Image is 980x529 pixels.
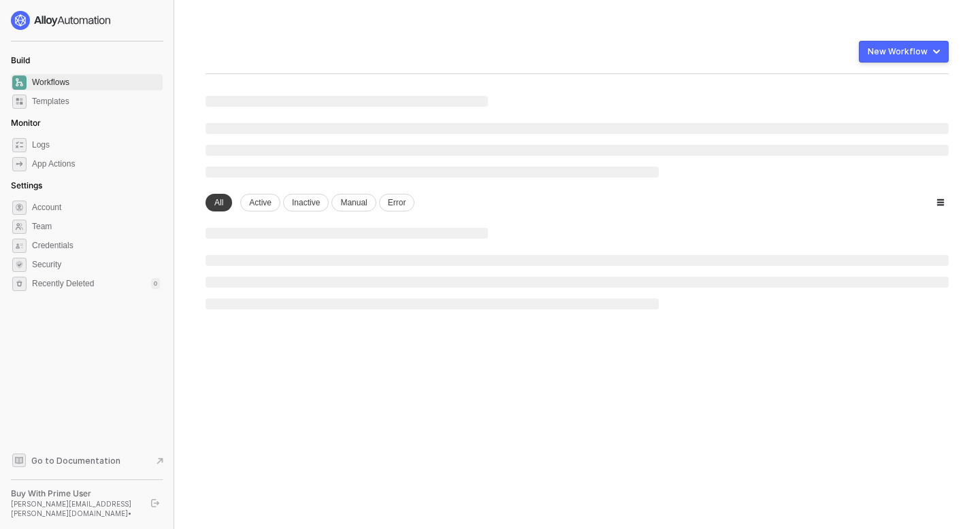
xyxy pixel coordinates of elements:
[240,194,280,211] div: Active
[12,239,27,253] span: credentials
[11,452,163,468] a: Knowledge Base
[12,220,27,234] span: team
[32,256,160,273] span: Security
[11,55,30,65] span: Build
[32,237,160,254] span: Credentials
[32,137,160,153] span: Logs
[153,454,167,468] span: document-arrow
[32,74,160,90] span: Workflows
[283,194,329,211] div: Inactive
[331,194,376,211] div: Manual
[12,157,27,171] span: icon-app-actions
[151,278,160,289] div: 0
[12,95,27,109] span: marketplace
[32,218,160,235] span: Team
[32,278,94,290] span: Recently Deleted
[206,194,232,211] div: All
[11,118,41,128] span: Monitor
[31,455,120,466] span: Go to Documentation
[32,199,160,216] span: Account
[859,41,949,63] button: New Workflow
[32,158,75,170] div: App Actions
[32,93,160,109] span: Templates
[11,11,163,30] a: logo
[11,11,112,30] img: logo
[12,454,26,467] span: documentation
[12,138,27,152] span: icon-logs
[12,201,27,215] span: settings
[379,194,415,211] div: Error
[12,258,27,272] span: security
[11,499,139,518] div: [PERSON_NAME][EMAIL_ADDRESS][PERSON_NAME][DOMAIN_NAME] •
[151,499,159,507] span: logout
[868,46,928,57] div: New Workflow
[11,180,42,190] span: Settings
[11,488,139,499] div: Buy With Prime User
[12,277,27,291] span: settings
[12,75,27,90] span: dashboard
